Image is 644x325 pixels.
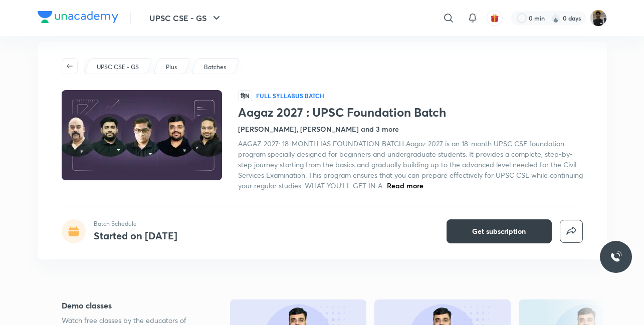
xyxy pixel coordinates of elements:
button: avatar [487,10,503,26]
img: Company Logo [38,11,118,23]
a: Plus [164,63,178,72]
p: Plus [166,63,177,72]
a: UPSC CSE - GS [95,63,140,72]
img: streak [551,13,561,23]
img: Vivek Vivek [590,10,607,27]
span: AAGAZ 2027: 18-MONTH IAS FOUNDATION BATCH Aagaz 2027 is an 18-month UPSC CSE foundation program s... [238,139,583,190]
p: Batches [204,63,226,72]
p: UPSC CSE - GS [97,63,139,72]
button: Get subscription [447,219,552,243]
h4: Started on [DATE] [94,229,177,242]
h5: Demo classes [62,299,198,311]
img: avatar [490,14,499,23]
h1: Aagaz 2027 : UPSC Foundation Batch [238,105,583,120]
span: Read more [387,181,423,190]
button: UPSC CSE - GS [143,8,229,28]
span: Get subscription [472,226,526,236]
h4: [PERSON_NAME], [PERSON_NAME] and 3 more [238,124,399,134]
span: हिN [238,90,252,101]
p: Full Syllabus Batch [256,92,324,100]
p: Batch Schedule [94,219,177,228]
a: Batches [202,63,228,72]
a: Company Logo [38,11,118,26]
img: Thumbnail [60,89,223,181]
img: ttu [610,251,622,263]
